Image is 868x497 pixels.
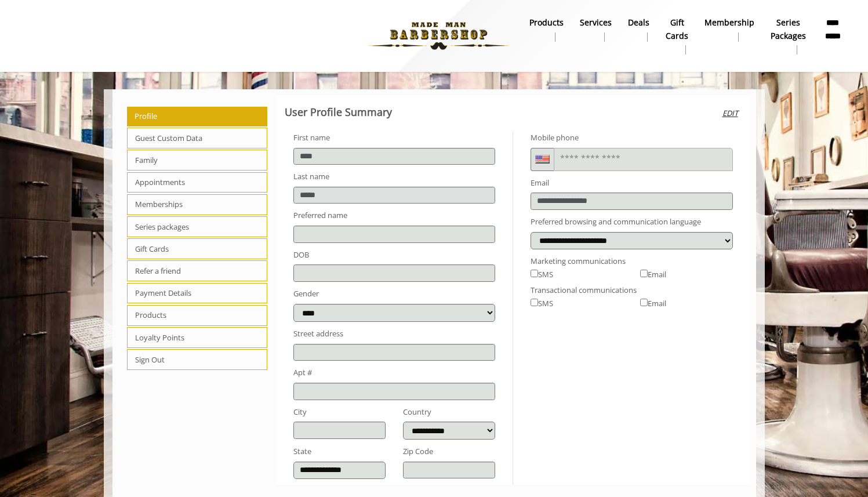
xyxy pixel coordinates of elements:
[285,105,392,119] b: User Profile Summary
[580,16,612,29] b: Services
[628,16,649,29] b: Deals
[666,16,688,42] b: gift cards
[127,260,268,281] span: Refer a friend
[529,16,564,29] b: products
[722,107,738,119] i: Edit
[127,128,268,148] span: Guest Custom Data
[127,194,268,215] span: Memberships
[127,349,268,370] span: Sign Out
[127,172,268,193] span: Appointments
[658,14,696,57] a: Gift cardsgift cards
[127,216,268,237] span: Series packages
[127,327,268,348] span: Loyalty Points
[620,14,658,45] a: DealsDeals
[696,14,762,45] a: MembershipMembership
[719,95,742,132] button: Edit user profile
[521,14,572,45] a: Productsproducts
[762,14,814,57] a: Series packagesSeries packages
[572,14,620,45] a: ServicesServices
[127,107,268,126] span: Profile
[771,16,806,42] b: Series packages
[127,283,268,304] span: Payment Details
[127,238,268,259] span: Gift Cards
[127,150,268,170] span: Family
[359,4,518,68] img: Made Man Barbershop logo
[704,16,754,29] b: Membership
[127,305,268,326] span: Products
